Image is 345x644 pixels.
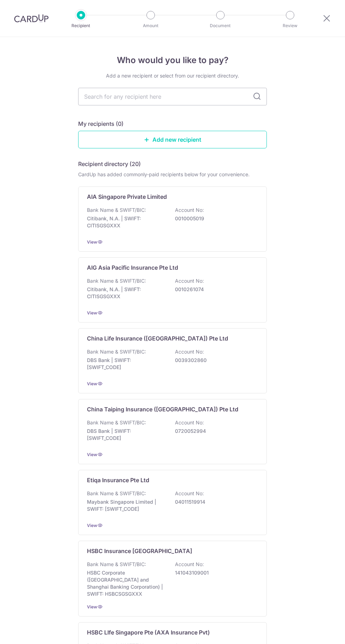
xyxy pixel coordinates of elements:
div: Add a new recipient or select from our recipient directory. [78,72,267,79]
p: 0039302860 [175,357,254,364]
p: China Life Insurance ([GEOGRAPHIC_DATA]) Pte Ltd [87,334,228,343]
p: Amount [131,22,170,29]
p: Bank Name & SWIFT/BIC: [87,561,146,568]
p: HSBC Insurance [GEOGRAPHIC_DATA] [87,547,192,555]
p: HSBC Corporate ([GEOGRAPHIC_DATA] and Shanghai Banking Corporation) | SWIFT: HSBCSGSGXXX [87,569,166,597]
p: Maybank Singapore Limited | SWIFT: [SWIFT_CODE] [87,498,166,513]
a: View [87,452,97,457]
p: Account No: [175,348,204,355]
h5: Recipient directory (20) [78,160,141,168]
p: China Taiping Insurance ([GEOGRAPHIC_DATA]) Pte Ltd [87,405,238,413]
p: 0010005019 [175,215,254,222]
p: Account No: [175,490,204,497]
a: View [87,604,97,609]
p: Bank Name & SWIFT/BIC: [87,419,146,426]
a: Add new recipient [78,131,267,148]
h4: Who would you like to pay? [78,54,267,67]
a: View [87,381,97,386]
p: Account No: [175,561,204,568]
p: Citibank, N.A. | SWIFT: CITISGSGXXX [87,215,166,229]
p: Bank Name & SWIFT/BIC: [87,348,146,355]
p: Review [270,22,310,29]
p: Account No: [175,207,204,214]
p: Bank Name & SWIFT/BIC: [87,207,146,214]
input: Search for any recipient here [78,88,267,105]
p: Bank Name & SWIFT/BIC: [87,490,146,497]
a: View [87,239,97,245]
iframe: Opens a widget where you can find more information [301,623,338,640]
h5: My recipients (0) [78,119,124,128]
p: HSBC LIfe Singapore Pte (AXA Insurance Pvt) [87,628,210,637]
p: DBS Bank | SWIFT: [SWIFT_CODE] [87,357,166,371]
div: CardUp has added commonly-paid recipients below for your convenience. [78,171,267,178]
a: View [87,310,97,315]
p: 0720052994 [175,428,254,435]
p: Account No: [175,419,204,426]
p: Citibank, N.A. | SWIFT: CITISGSGXXX [87,286,166,300]
p: AIG Asia Pacific Insurance Pte Ltd [87,263,178,272]
p: Document [201,22,240,29]
a: View [87,523,97,528]
img: CardUp [14,14,49,23]
p: 04011519914 [175,498,254,505]
p: DBS Bank | SWIFT: [SWIFT_CODE] [87,428,166,442]
p: Bank Name & SWIFT/BIC: [87,277,146,284]
p: AIA Singapore Private Limited [87,192,167,201]
p: Recipient [61,22,101,29]
p: 141043109001 [175,569,254,576]
p: Etiqa Insurance Pte Ltd [87,476,149,484]
p: Account No: [175,277,204,284]
p: 0010261074 [175,286,254,293]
